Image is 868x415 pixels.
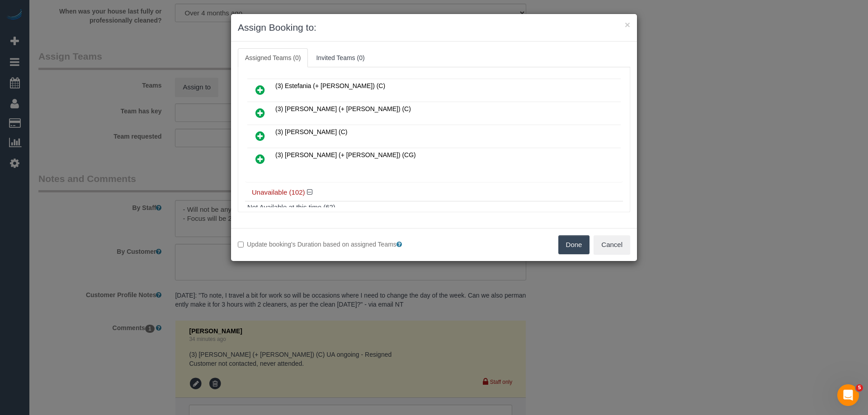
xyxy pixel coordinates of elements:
[247,204,621,211] h4: Not Available at this time (62)
[275,128,347,135] span: (3) [PERSON_NAME] (C)
[252,189,616,196] h4: Unavailable (102)
[275,151,416,159] span: (3) [PERSON_NAME] (+ [PERSON_NAME]) (CG)
[558,235,590,254] button: Done
[594,235,630,254] button: Cancel
[275,105,411,112] span: (3) [PERSON_NAME] (+ [PERSON_NAME]) (C)
[238,242,244,247] input: Update booking's Duration based on assigned Teams
[856,384,863,392] span: 5
[238,48,308,67] a: Assigned Teams (0)
[837,384,859,406] iframe: Intercom live chat
[625,20,630,29] button: ×
[309,48,372,67] a: Invited Teams (0)
[238,21,630,34] h3: Assign Booking to:
[275,82,385,89] span: (3) Estefania (+ [PERSON_NAME]) (C)
[238,240,427,249] label: Update booking's Duration based on assigned Teams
